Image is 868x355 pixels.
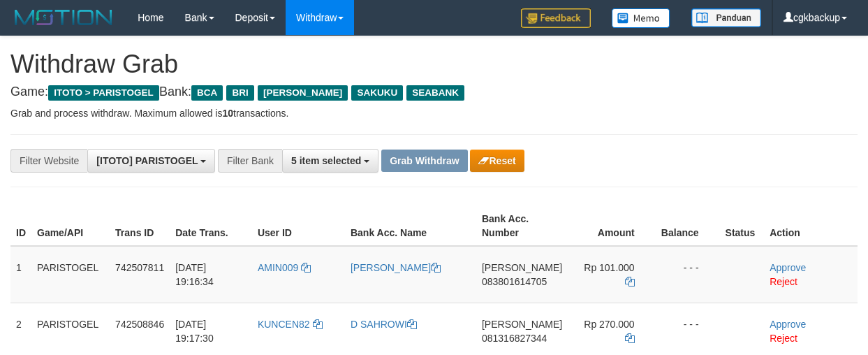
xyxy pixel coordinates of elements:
div: Filter Bank [218,149,282,173]
h1: Withdraw Grab [10,50,858,78]
span: Copy 083801614705 to clipboard [482,276,547,287]
a: Approve [770,319,806,330]
th: Balance [656,206,720,246]
span: KUNCEN82 [258,319,310,330]
span: [PERSON_NAME] [482,319,562,330]
img: MOTION_logo.png [10,7,117,28]
a: [PERSON_NAME] [351,262,441,273]
span: [ITOTO] PARISTOGEL [96,155,198,166]
img: Button%20Memo.svg [612,8,670,28]
div: Filter Website [10,149,87,173]
th: Amount [568,206,656,246]
th: Action [764,206,858,246]
img: Feedback.jpg [521,8,591,28]
span: [DATE] 19:16:34 [175,262,214,287]
button: Grab Withdraw [381,150,467,172]
td: - - - [656,246,720,303]
span: Rp 101.000 [584,262,634,273]
img: panduan.png [691,8,761,27]
th: User ID [252,206,345,246]
span: AMIN009 [258,262,298,273]
span: BRI [226,85,253,101]
th: Game/API [31,206,110,246]
span: 5 item selected [291,155,361,166]
span: Rp 270.000 [584,319,634,330]
button: Reset [470,150,524,172]
button: 5 item selected [282,149,378,173]
button: [ITOTO] PARISTOGEL [87,149,215,173]
span: SEABANK [406,85,464,101]
span: [PERSON_NAME] [482,262,562,273]
h4: Game: Bank: [10,85,858,99]
th: Bank Acc. Number [476,206,568,246]
span: 742507811 [115,262,164,273]
a: Copy 270000 to clipboard [625,333,635,344]
th: Trans ID [110,206,170,246]
th: Status [720,206,765,246]
a: AMIN009 [258,262,311,273]
span: SAKUKU [351,85,403,101]
span: [PERSON_NAME] [258,85,348,101]
span: ITOTO > PARISTOGEL [48,85,159,101]
a: D SAHROWI [351,319,417,330]
th: ID [10,206,31,246]
td: 1 [10,246,31,303]
strong: 10 [222,108,233,119]
a: Copy 101000 to clipboard [625,276,635,287]
td: PARISTOGEL [31,246,110,303]
span: 742508846 [115,319,164,330]
a: Approve [770,262,806,273]
th: Bank Acc. Name [345,206,476,246]
a: Reject [770,333,797,344]
a: Reject [770,276,797,287]
span: BCA [191,85,223,101]
p: Grab and process withdraw. Maximum allowed is transactions. [10,106,858,120]
span: [DATE] 19:17:30 [175,319,214,344]
a: KUNCEN82 [258,319,323,330]
span: Copy 081316827344 to clipboard [482,333,547,344]
th: Date Trans. [170,206,252,246]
